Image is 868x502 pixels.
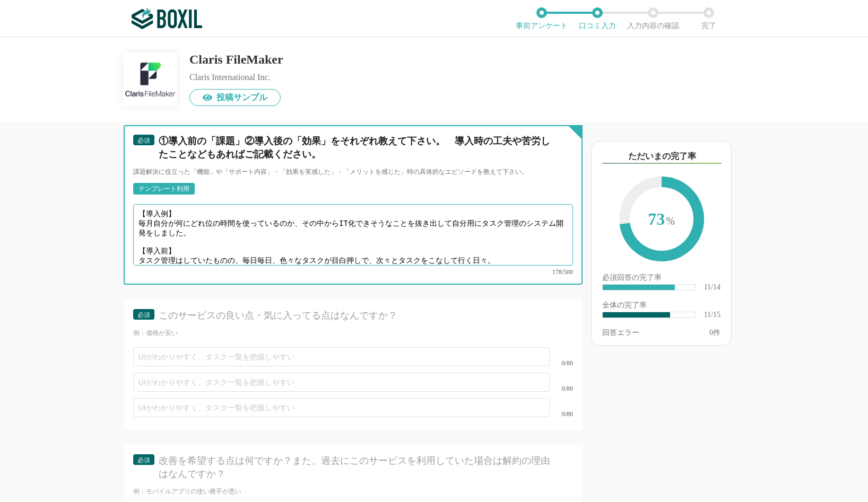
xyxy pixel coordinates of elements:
img: ボクシルSaaS_ロゴ [132,8,202,29]
input: UIがわかりやすく、タスク一覧を把握しやすい [133,347,550,366]
li: 事前アンケート [514,7,569,30]
span: 必須 [137,137,150,144]
div: このサービスの良い点・気に入ってる点はなんですか？ [159,309,554,322]
div: 178/500 [133,269,573,275]
div: 回答エラー [602,329,639,337]
div: ​ [603,285,675,290]
span: 必須 [137,311,150,319]
input: UIがわかりやすく、タスク一覧を把握しやすい [133,373,550,392]
input: UIがわかりやすく、タスク一覧を把握しやすい [133,398,550,417]
div: ①導入前の「課題」②導入後の「効果」をそれぞれ教えて下さい。 導入時の工夫や苦労したことなどもあればご記載ください。 [159,135,554,161]
div: ただいまの完了率 [602,150,722,164]
div: 11/14 [704,284,721,291]
div: 必須回答の完了率 [602,274,721,284]
div: ​ [603,312,670,318]
div: 課題解決に役立った「機能」や「サポート内容」・「効果を実感した」・「メリットを感じた」時の具体的なエピソードを教えて下さい。 [133,168,573,177]
div: 改善を希望する点は何ですか？また、過去にこのサービスを利用していた場合は解約の理由はなんですか？ [159,454,554,481]
div: 件 [709,329,721,337]
span: 必須 [137,456,150,464]
div: 11/15 [704,311,721,319]
div: 0/80 [550,385,573,392]
div: Claris FileMaker [189,53,283,66]
div: テンプレート利用 [138,186,189,192]
div: 0/80 [550,360,573,366]
div: 例：価格が安い [133,329,573,338]
div: 0/80 [550,411,573,417]
span: % [666,215,675,227]
li: 入力内容の確認 [625,7,681,30]
div: 例：モバイルアプリの使い勝手が悪い [133,487,573,496]
li: 口コミ入力 [569,7,625,30]
span: 73 [630,187,693,253]
div: 全体の完了率 [602,302,721,311]
span: 投稿サンプル [216,93,267,102]
li: 完了 [681,7,736,30]
div: Claris International Inc. [189,73,283,82]
span: 0 [709,329,713,337]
